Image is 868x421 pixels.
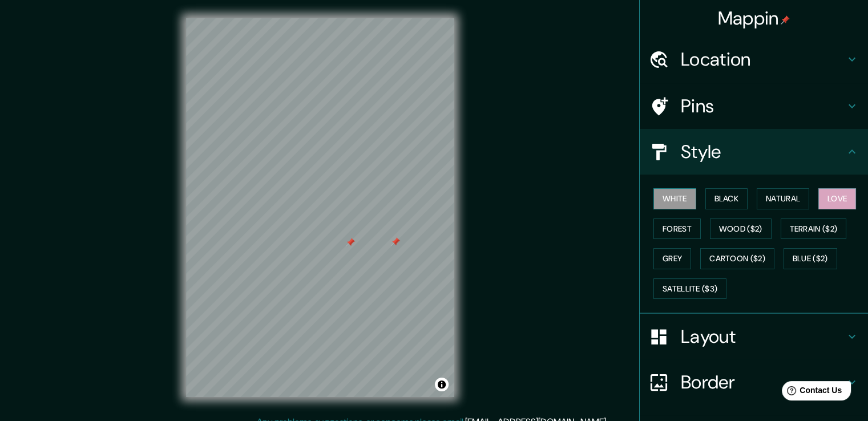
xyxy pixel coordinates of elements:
button: Love [818,188,856,209]
h4: Mappin [718,7,790,30]
button: White [653,188,696,209]
button: Wood ($2) [710,218,772,240]
button: Grey [653,248,691,269]
button: Cartoon ($2) [700,248,774,269]
button: Black [705,188,748,209]
div: Border [640,359,868,405]
button: Blue ($2) [784,248,837,269]
button: Forest [653,218,701,240]
div: Location [640,37,868,82]
h4: Location [681,48,845,71]
div: Layout [640,314,868,359]
img: pin-icon.png [781,15,790,25]
button: Satellite ($3) [653,278,726,299]
button: Toggle attribution [435,378,449,391]
h4: Border [681,371,845,394]
div: Style [640,129,868,175]
div: Pins [640,83,868,129]
canvas: Map [186,18,454,397]
h4: Pins [681,95,845,118]
h4: Style [681,140,845,163]
iframe: Help widget launcher [766,377,855,408]
button: Natural [757,188,809,209]
h4: Layout [681,325,845,348]
button: Terrain ($2) [781,218,847,240]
